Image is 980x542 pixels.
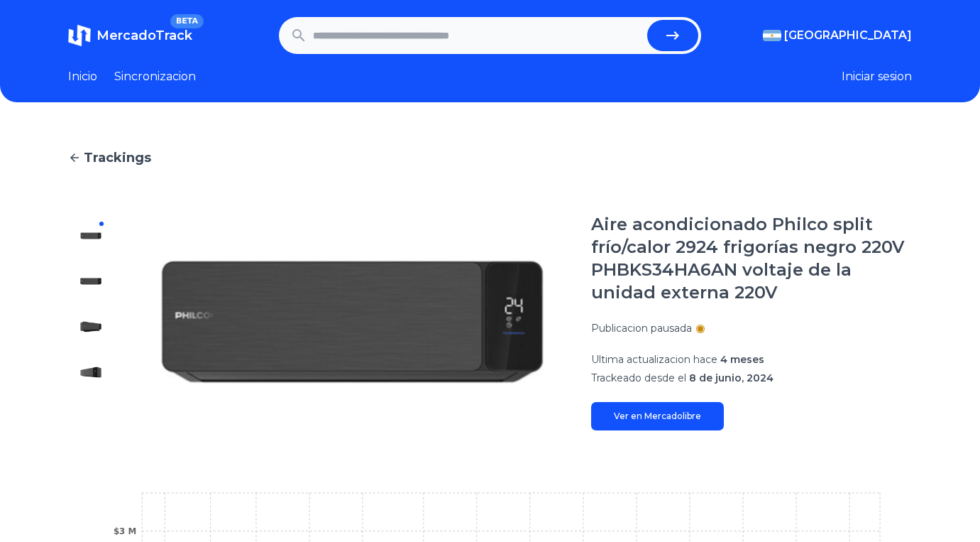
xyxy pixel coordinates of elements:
img: Argentina [763,30,781,41]
a: Inicio [68,68,97,85]
a: MercadoTrackBETA [68,24,192,47]
a: Ver en Mercadolibre [591,402,724,430]
img: Aire acondicionado Philco split frío/calor 2924 frigorías negro 220V PHBKS34HA6AN voltaje de la u... [79,315,102,338]
span: 8 de junio, 2024 [689,372,773,384]
a: Trackings [68,148,912,168]
span: MercadoTrack [97,28,192,43]
p: Publicacion pausada [591,321,692,335]
span: Trackeado desde el [591,372,686,384]
h1: Aire acondicionado Philco split frío/calor 2924 frigorías negro 220V PHBKS34HA6AN voltaje de la u... [591,213,912,304]
button: Iniciar sesion [842,68,912,85]
button: [GEOGRAPHIC_DATA] [763,27,912,44]
img: Aire acondicionado Philco split frío/calor 2924 frigorías negro 220V PHBKS34HA6AN voltaje de la u... [79,270,102,293]
a: Sincronizacion [114,68,196,85]
span: 4 meses [720,353,764,366]
span: Trackings [84,148,151,168]
span: BETA [170,14,204,28]
span: [GEOGRAPHIC_DATA] [784,27,912,44]
img: Aire acondicionado Philco split frío/calor 2924 frigorías negro 220V PHBKS34HA6AN voltaje de la u... [79,361,102,384]
img: MercadoTrack [68,24,91,47]
tspan: $3 M [114,526,136,536]
span: Ultima actualizacion hace [591,353,717,366]
img: Aire acondicionado Philco split frío/calor 2924 frigorías negro 220V PHBKS34HA6AN voltaje de la u... [142,213,563,430]
img: Aire acondicionado Philco split frío/calor 2924 frigorías negro 220V PHBKS34HA6AN voltaje de la u... [79,224,102,247]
